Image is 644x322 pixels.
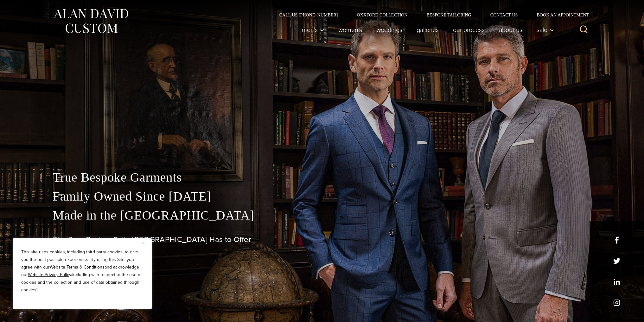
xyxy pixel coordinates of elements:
[369,23,410,36] a: weddings
[527,13,591,17] a: Book an Appointment
[613,257,620,264] a: x/twitter
[410,23,446,36] a: Galleries
[28,271,71,278] a: Website Privacy Policy
[347,13,417,17] a: Oxxford Collection
[21,248,143,294] p: This site uses cookies, including third party cookies, to give you the best possible experience. ...
[53,7,129,35] img: Alan David Custom
[142,242,144,245] img: Close
[142,239,149,247] button: Close
[417,13,481,17] a: Bespoke Tailoring
[446,23,492,36] a: Our Process
[613,278,620,285] a: linkedin
[537,27,554,33] span: Sale
[613,237,620,244] a: facebook
[613,299,620,306] a: instagram
[50,264,105,270] a: Website Terms & Conditions
[270,13,591,17] nav: Secondary Navigation
[576,22,591,37] button: View Search Form
[302,27,324,33] span: Men’s
[481,13,527,17] a: Contact Us
[53,168,591,225] p: True Bespoke Garments Family Owned Since [DATE] Made in the [GEOGRAPHIC_DATA]
[53,235,591,244] h1: The Best Custom Suits [GEOGRAPHIC_DATA] Has to Offer
[270,13,348,17] a: Call Us [PHONE_NUMBER]
[492,23,530,36] a: About Us
[331,23,369,36] a: Women’s
[295,23,557,36] nav: Primary Navigation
